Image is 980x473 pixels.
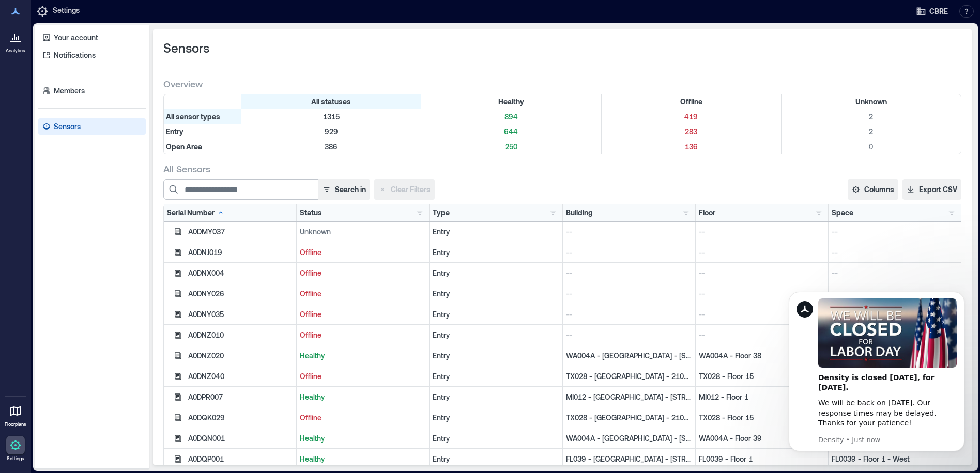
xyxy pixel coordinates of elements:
[699,454,825,464] p: FL0039 - Floor 1
[566,351,692,361] p: WA004A - [GEOGRAPHIC_DATA] - [STREET_ADDRESS]
[832,268,958,278] p: --
[163,40,209,56] span: Sensors
[300,433,426,444] p: Healthy
[433,309,559,320] div: Entry
[38,47,146,64] a: Notifications
[566,413,692,423] p: TX028 - [GEOGRAPHIC_DATA] - 2100 [PERSON_NAME].., TX028 - [GEOGRAPHIC_DATA] - 2100 [PERSON_NAME]
[38,83,146,99] a: Members
[164,124,241,139] div: Filter by Type: Entry
[300,413,426,423] p: Offline
[54,33,98,43] p: Your account
[699,227,825,237] p: --
[433,227,559,237] div: Entry
[300,268,426,278] p: Offline
[832,208,853,218] div: Space
[164,109,241,124] div: All sensor types
[433,289,559,299] div: Entry
[433,433,559,444] div: Entry
[38,118,146,135] a: Sensors
[300,309,426,320] p: Offline
[913,3,951,20] button: CBRE
[164,139,241,154] div: Filter by Type: Open Area
[832,227,958,237] p: --
[188,227,293,237] div: A0DMY037
[602,139,782,154] div: Filter by Type: Open Area & Status: Offline
[699,247,825,258] p: --
[699,351,825,361] p: WA004A - Floor 38
[832,454,958,464] p: FL0039 - Floor 1 - West
[566,268,692,278] p: --
[188,330,293,340] div: A0DNZ010
[433,247,559,258] div: Entry
[300,454,426,464] p: Healthy
[699,268,825,278] p: --
[848,179,898,200] button: Columns
[604,112,779,122] p: 419
[167,208,225,218] div: Serial Number
[300,247,426,258] p: Offline
[604,141,779,152] p: 136
[188,433,293,444] div: A0DQN001
[300,289,426,299] p: Offline
[3,433,28,465] a: Settings
[243,112,419,122] p: 1315
[566,392,692,402] p: MI012 - [GEOGRAPHIC_DATA] - [STREET_ADDRESS] - [GEOGRAPHIC_DATA] - [STREET_ADDRESS]
[300,227,426,237] p: Unknown
[784,127,959,137] p: 2
[433,413,559,423] div: Entry
[566,289,692,299] p: --
[566,208,593,218] div: Building
[433,351,559,361] div: Entry
[602,94,782,109] div: Filter by Status: Offline
[782,124,961,139] div: Filter by Type: Entry & Status: Unknown
[433,330,559,340] div: Entry
[699,371,825,382] p: TX028 - Floor 15
[54,50,96,60] p: Notifications
[433,268,559,278] div: Entry
[7,455,24,462] p: Settings
[423,127,599,137] p: 644
[602,124,782,139] div: Filter by Type: Entry & Status: Offline
[421,139,601,154] div: Filter by Type: Open Area & Status: Healthy
[300,330,426,340] p: Offline
[188,268,293,278] div: A0DNX004
[421,124,601,139] div: Filter by Type: Entry & Status: Healthy
[423,141,599,152] p: 250
[699,289,825,299] p: --
[566,247,692,258] p: --
[782,139,961,154] div: Filter by Type: Open Area & Status: Unknown (0 sensors)
[241,94,421,109] div: All statuses
[188,413,293,423] div: A0DQK029
[163,77,203,90] span: Overview
[53,5,80,18] p: Settings
[300,392,426,402] p: Healthy
[243,127,419,137] p: 929
[433,392,559,402] div: Entry
[54,121,81,132] p: Sensors
[54,86,85,96] p: Members
[423,112,599,122] p: 894
[566,330,692,340] p: --
[566,309,692,320] p: --
[929,6,948,17] span: CBRE
[188,309,293,320] div: A0DNY035
[3,25,28,57] a: Analytics
[604,127,779,137] p: 283
[784,112,959,122] p: 2
[699,392,825,402] p: MI012 - Floor 1
[188,454,293,464] div: A0DQP001
[566,454,692,464] p: FL039 - [GEOGRAPHIC_DATA] - [STREET_ADDRESS][GEOGRAPHIC_DATA] – [STREET_ADDRESS] Ste. 100
[566,371,692,382] p: TX028 - [GEOGRAPHIC_DATA] - 2100 [PERSON_NAME].., TX028 - [GEOGRAPHIC_DATA] - 2100 [PERSON_NAME]
[6,48,25,54] p: Analytics
[433,208,450,218] div: Type
[699,330,825,340] p: --
[188,392,293,402] div: A0DPR007
[5,421,26,428] p: Floorplans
